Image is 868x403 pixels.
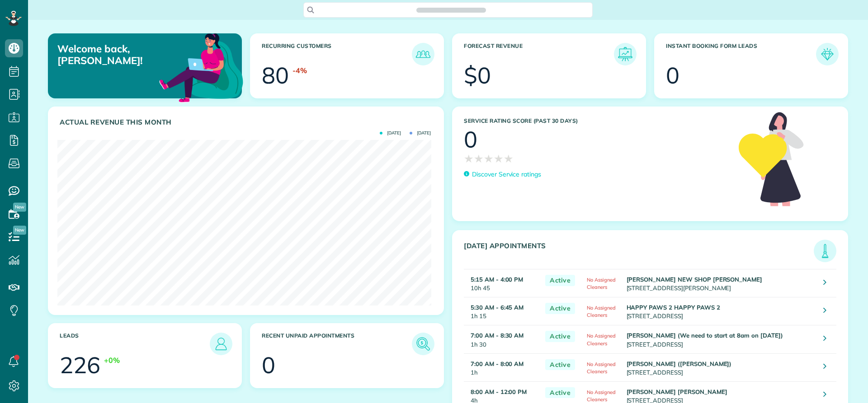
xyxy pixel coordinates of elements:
span: ★ [504,151,514,167]
h3: Service Rating score (past 30 days) [464,118,730,124]
img: icon_forecast_revenue-8c13a41c7ed35a8dcfafea3cbb826a0462acb37728057bba2d056411b612bbbe.png [616,45,634,63]
strong: 7:00 AM - 8:30 AM [471,332,524,339]
strong: 5:30 AM - 6:45 AM [471,304,524,311]
span: No Assigned Cleaners [587,361,616,375]
p: Welcome back, [PERSON_NAME]! [57,43,180,67]
span: Active [545,275,575,286]
a: Discover Service ratings [464,170,541,179]
td: [STREET_ADDRESS] [624,297,817,325]
span: ★ [484,151,494,167]
strong: 8:00 AM - 12:00 PM [471,388,527,395]
strong: 5:15 AM - 4:00 PM [471,276,523,283]
span: Search ZenMaid… [425,5,476,14]
h3: Actual Revenue this month [60,118,434,126]
div: -4% [292,65,307,76]
td: 10h 45 [464,269,541,297]
td: [STREET_ADDRESS] [624,325,817,353]
strong: [PERSON_NAME] [PERSON_NAME] [627,388,727,395]
span: New [13,203,26,212]
div: +0% [104,355,120,366]
td: [STREET_ADDRESS] [624,353,817,381]
div: 80 [262,64,289,87]
span: ★ [474,151,484,167]
div: 0 [666,64,679,87]
div: 0 [464,128,477,151]
img: icon_recurring_customers-cf858462ba22bcd05b5a5880d41d6543d210077de5bb9ebc9590e49fd87d84ed.png [414,45,432,63]
img: icon_form_leads-04211a6a04a5b2264e4ee56bc0799ec3eb69b7e499cbb523a139df1d13a81ae0.png [818,45,836,63]
img: icon_leads-1bed01f49abd5b7fead27621c3d59655bb73ed531f8eeb49469d10e621d6b896.png [212,335,230,353]
h3: Recurring Customers [262,43,412,65]
p: Discover Service ratings [472,170,541,179]
img: icon_unpaid_appointments-47b8ce3997adf2238b356f14209ab4cced10bd1f174958f3ca8f1d0dd7fffeee.png [414,335,432,353]
span: Active [545,359,575,371]
h3: Recent unpaid appointments [262,333,412,355]
td: 1h 15 [464,297,541,325]
span: No Assigned Cleaners [587,333,616,346]
span: No Assigned Cleaners [587,277,616,290]
td: 1h [464,353,541,381]
span: New [13,226,26,235]
strong: [PERSON_NAME] (We need to start at 8am on [DATE]) [627,332,783,339]
div: $0 [464,64,491,87]
span: ★ [464,151,474,167]
strong: 7:00 AM - 8:00 AM [471,360,524,367]
td: [STREET_ADDRESS][PERSON_NAME] [624,269,817,297]
h3: Instant Booking Form Leads [666,43,816,65]
strong: [PERSON_NAME] NEW SHOP [PERSON_NAME] [627,276,763,283]
span: ★ [494,151,504,167]
h3: [DATE] Appointments [464,242,814,262]
img: dashboard_welcome-42a62b7d889689a78055ac9021e634bf52bae3f8056760290aed330b23ab8690.png [157,23,245,111]
span: No Assigned Cleaners [587,389,616,403]
h3: Forecast Revenue [464,43,614,65]
td: 1h 30 [464,325,541,353]
div: 226 [60,354,100,376]
h3: Leads [60,333,210,355]
strong: HAPPY PAWS 2 HAPPY PAWS 2 [627,304,720,311]
span: No Assigned Cleaners [587,305,616,318]
span: [DATE] [380,131,401,135]
div: 0 [262,354,275,376]
span: Active [545,303,575,314]
img: icon_todays_appointments-901f7ab196bb0bea1936b74009e4eb5ffbc2d2711fa7634e0d609ed5ef32b18b.png [816,242,834,260]
span: [DATE] [410,131,431,135]
strong: [PERSON_NAME] ([PERSON_NAME]) [627,360,732,367]
span: Active [545,387,575,398]
span: Active [545,331,575,342]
